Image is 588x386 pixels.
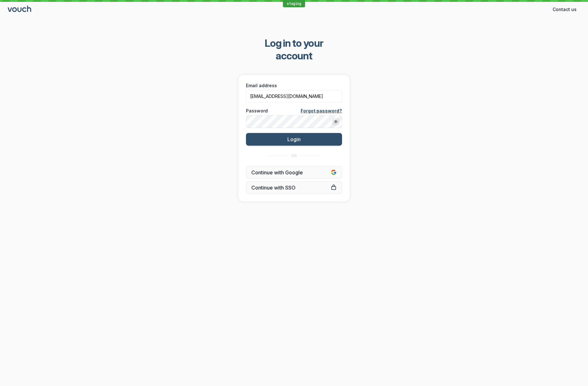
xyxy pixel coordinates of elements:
span: OR [291,153,297,158]
span: Email address [246,82,277,89]
span: Login [287,136,301,142]
button: Login [246,133,342,146]
button: Continue with Google [246,166,342,179]
button: Show password [332,118,340,125]
span: Continue with SSO [251,184,337,191]
span: Continue with Google [251,169,337,176]
span: Password [246,108,268,114]
a: Go to sign in [8,7,32,12]
a: Forgot password? [301,108,342,114]
button: Contact us [549,4,580,15]
span: Log in to your account [247,37,341,62]
span: Contact us [553,6,577,13]
a: Continue with SSO [246,181,342,194]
